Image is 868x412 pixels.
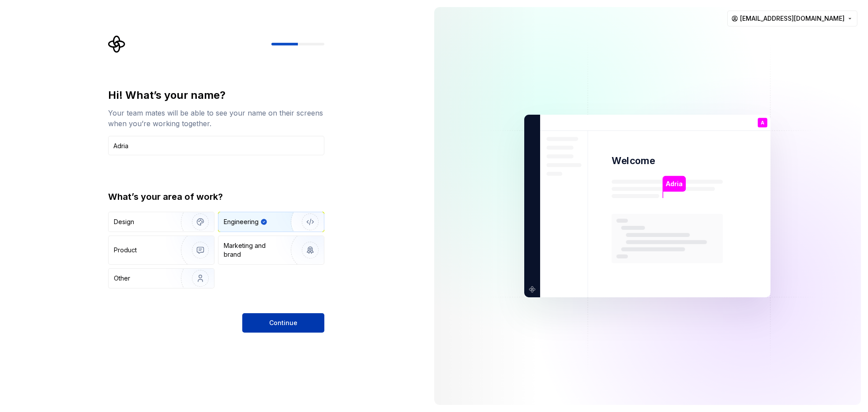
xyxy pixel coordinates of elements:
[114,217,134,226] div: Design
[114,274,130,283] div: Other
[108,88,324,102] div: Hi! What’s your name?
[666,179,683,189] p: Adria
[727,11,857,26] button: [EMAIL_ADDRESS][DOMAIN_NAME]
[108,35,126,53] svg: Supernova Logo
[740,14,845,23] span: [EMAIL_ADDRESS][DOMAIN_NAME]
[108,136,324,155] input: Han Solo
[269,318,297,327] span: Continue
[224,241,283,259] div: Marketing and brand
[224,217,259,226] div: Engineering
[242,313,324,333] button: Continue
[761,120,764,125] p: A
[114,246,137,255] div: Product
[108,191,324,203] div: What’s your area of work?
[108,108,324,129] div: Your team mates will be able to see your name on their screens when you’re working together.
[612,154,655,167] p: Welcome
